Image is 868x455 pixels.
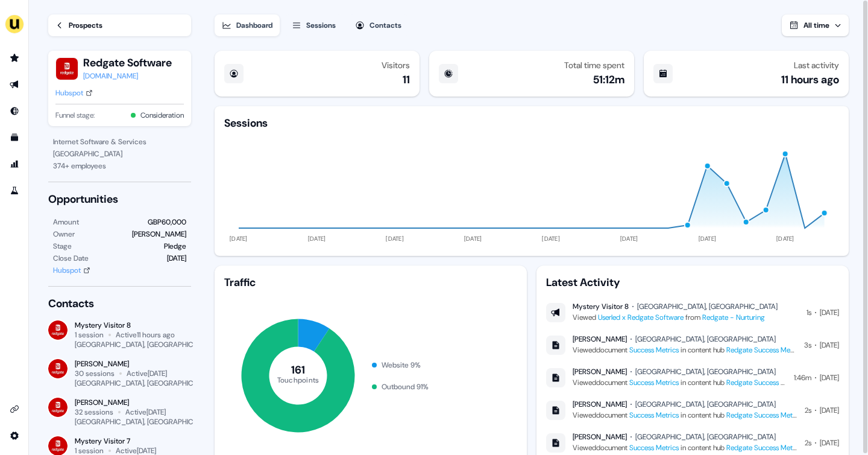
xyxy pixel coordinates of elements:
[75,378,216,388] div: [GEOGRAPHIC_DATA], [GEOGRAPHIC_DATA]
[464,235,482,243] tspan: [DATE]
[573,442,797,454] div: Viewed document in content hub
[306,19,336,31] div: Sessions
[48,14,191,36] a: Prospects
[637,302,778,311] div: [GEOGRAPHIC_DATA], [GEOGRAPHIC_DATA]
[75,340,216,349] div: [GEOGRAPHIC_DATA], [GEOGRAPHIC_DATA]
[794,60,839,70] div: Last activity
[53,252,89,264] div: Close Date
[75,369,115,378] div: 30 sessions
[820,437,839,449] div: [DATE]
[53,148,186,160] div: [GEOGRAPHIC_DATA]
[573,311,778,323] div: Viewed from
[699,235,717,243] tspan: [DATE]
[75,330,104,340] div: 1 session
[629,410,679,420] a: Success Metrics
[573,344,797,356] div: Viewed document in content hub
[776,235,794,243] tspan: [DATE]
[53,136,186,148] div: Internet Software & Services
[285,14,343,36] button: Sessions
[69,19,102,31] div: Prospects
[75,436,191,446] div: Mystery Visitor 7
[5,399,24,419] a: Go to integrations
[132,228,186,240] div: [PERSON_NAME]
[573,302,629,311] div: Mystery Visitor 8
[224,275,517,290] div: Traffic
[224,116,268,130] div: Sessions
[726,410,804,420] a: Redgate Success Metrics
[5,75,24,94] a: Go to outbound experience
[215,14,280,36] button: Dashboard
[167,252,186,264] div: [DATE]
[127,369,167,378] div: Active [DATE]
[148,216,186,228] div: GBP60,000
[53,264,81,276] div: Hubspot
[382,381,429,393] div: Outbound 91 %
[403,72,410,87] div: 11
[5,101,24,121] a: Go to Inbound
[308,235,326,243] tspan: [DATE]
[75,359,191,369] div: [PERSON_NAME]
[386,235,404,243] tspan: [DATE]
[804,21,829,30] span: All time
[125,407,166,417] div: Active [DATE]
[83,56,172,70] button: Redgate Software
[5,181,24,200] a: Go to experiments
[5,154,24,174] a: Go to attribution
[75,320,191,330] div: Mystery Visitor 8
[629,345,679,355] a: Success Metrics
[804,339,811,351] div: 3s
[820,372,839,384] div: [DATE]
[702,313,765,322] a: Redgate - Nurturing
[75,417,216,427] div: [GEOGRAPHIC_DATA], [GEOGRAPHIC_DATA]
[629,443,679,453] a: Success Metrics
[635,367,776,377] div: [GEOGRAPHIC_DATA], [GEOGRAPHIC_DATA]
[5,426,24,445] a: Go to integrations
[564,60,624,70] div: Total time spent
[53,240,72,252] div: Stage
[820,404,839,416] div: [DATE]
[5,128,24,147] a: Go to templates
[635,432,776,442] div: [GEOGRAPHIC_DATA], [GEOGRAPHIC_DATA]
[55,87,83,99] div: Hubspot
[635,334,776,344] div: [GEOGRAPHIC_DATA], [GEOGRAPHIC_DATA]
[53,264,90,276] a: Hubspot
[820,339,839,351] div: [DATE]
[382,359,421,371] div: Website 9 %
[164,240,186,252] div: Pledge
[820,307,839,319] div: [DATE]
[75,398,191,407] div: [PERSON_NAME]
[75,407,113,417] div: 32 sessions
[83,70,172,82] a: [DOMAIN_NAME]
[807,307,811,319] div: 1s
[620,235,638,243] tspan: [DATE]
[140,109,184,121] button: Consideration
[805,404,811,416] div: 2s
[542,235,561,243] tspan: [DATE]
[546,275,839,290] div: Latest Activity
[573,367,627,377] div: [PERSON_NAME]
[726,443,804,453] a: Redgate Success Metrics
[794,372,811,384] div: 1:46m
[116,330,175,340] div: Active 11 hours ago
[370,19,401,31] div: Contacts
[277,375,319,384] tspan: Touchpoints
[782,14,849,36] button: All time
[573,432,627,442] div: [PERSON_NAME]
[573,377,787,389] div: Viewed document in content hub
[5,48,24,68] a: Go to prospects
[573,409,797,421] div: Viewed document in content hub
[635,399,776,409] div: [GEOGRAPHIC_DATA], [GEOGRAPHIC_DATA]
[48,192,191,206] div: Opportunities
[230,235,248,243] tspan: [DATE]
[291,363,306,377] tspan: 161
[53,160,186,172] div: 374 + employees
[726,345,804,355] a: Redgate Success Metrics
[726,378,804,387] a: Redgate Success Metrics
[781,72,839,87] div: 11 hours ago
[236,19,272,31] div: Dashboard
[805,437,811,449] div: 2s
[598,313,684,322] a: Userled x Redgate Software
[55,87,93,99] a: Hubspot
[53,228,75,240] div: Owner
